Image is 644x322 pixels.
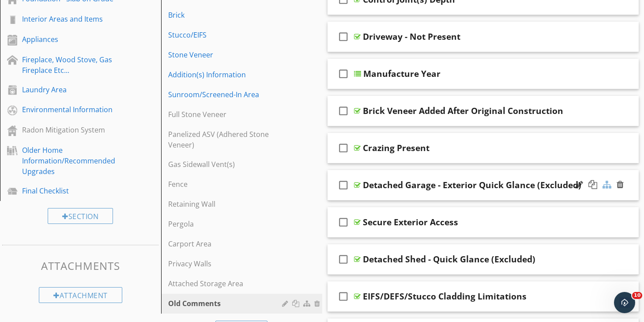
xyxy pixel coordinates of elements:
[168,30,285,40] div: Stucco/EIFS
[22,54,119,76] div: Fireplace, Wood Stove, Gas Fireplace Etc...
[168,219,285,229] div: Pergola
[168,10,285,20] div: Brick
[22,125,119,135] div: Radon Mitigation System
[168,49,285,60] div: Stone Veneer
[168,199,285,209] div: Retaining Wall
[336,137,350,159] i: check_box_outline_blank
[168,179,285,189] div: Fence
[168,109,285,120] div: Full Stone Veneer
[168,258,285,269] div: Privacy Walls
[363,68,441,79] div: Manufacture Year
[632,292,642,299] span: 10
[363,254,535,265] div: Detached Shed - Quick Glance (Excluded)
[22,186,119,196] div: Final Checklist
[363,291,527,302] div: EIFS/DEFS/Stucco Cladding Limitations
[22,34,119,45] div: Appliances
[614,292,635,313] iframe: Intercom live chat
[363,106,563,116] div: Brick Veneer Added After Original Construction
[168,129,285,150] div: Panelized ASV (Adhered Stone Veneer)
[363,31,460,42] div: Driveway - Not Present
[363,180,581,190] div: Detached Garage - Exterior Quick Glance (Excluded)
[363,217,458,227] div: Secure Exterior Access
[168,89,285,100] div: Sunroom/Screened-In Area
[336,212,350,233] i: check_box_outline_blank
[48,208,113,224] div: Section
[336,100,350,121] i: check_box_outline_blank
[22,145,119,177] div: Older Home Information/Recommended Upgrades
[336,174,350,196] i: check_box_outline_blank
[22,104,119,115] div: Environmental Information
[39,287,122,303] div: Attachment
[363,143,429,153] div: Crazing Present
[336,26,350,47] i: check_box_outline_blank
[336,249,350,270] i: check_box_outline_blank
[22,14,119,24] div: Interior Areas and Items
[22,84,119,95] div: Laundry Area
[336,63,350,84] i: check_box_outline_blank
[168,278,285,289] div: Attached Storage Area
[168,239,285,249] div: Carport Area
[168,298,285,309] div: Old Comments
[168,69,285,80] div: Addition(s) Information
[168,159,285,170] div: Gas Sidewall Vent(s)
[336,286,350,307] i: check_box_outline_blank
